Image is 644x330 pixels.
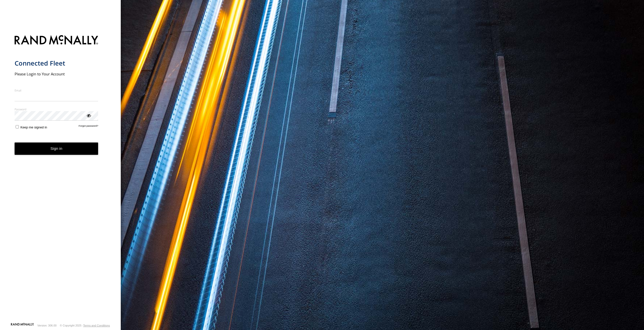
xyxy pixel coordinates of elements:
span: Keep me signed in [20,125,47,129]
a: Visit our Website [11,323,34,328]
form: main [15,32,106,322]
h2: Please Login to Your Account [15,71,98,76]
div: ViewPassword [86,113,91,118]
a: Terms and Conditions [83,324,110,327]
label: Password [15,107,98,111]
label: Email [15,88,98,92]
a: Forgot password? [79,124,98,129]
div: © Copyright 2025 - [60,324,110,327]
button: Sign in [15,143,98,155]
input: Keep me signed in [16,125,19,128]
div: Version: 306.00 [37,324,57,327]
h1: Connected Fleet [15,59,98,67]
img: Rand McNally [15,34,98,47]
